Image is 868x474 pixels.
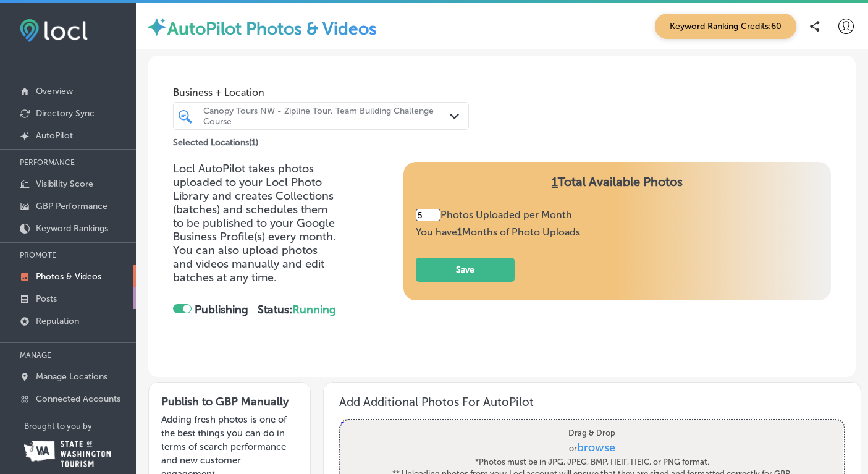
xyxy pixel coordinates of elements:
strong: Publishing [195,303,248,316]
span: browse [577,441,615,454]
input: 10 [416,209,440,221]
strong: Status: [258,303,336,316]
label: AutoPilot Photos & Videos [167,19,377,39]
button: Save [416,258,515,282]
p: Selected Locations ( 1 ) [173,132,258,148]
p: Reputation [36,316,79,326]
p: Photos & Videos [36,271,101,282]
span: 1 [552,174,558,189]
p: Overview [36,86,73,96]
div: Canopy Tours NW - Zipline Tour, Team Building Challenge Course [203,106,451,127]
p: Manage Locations [36,371,107,382]
p: Locl AutoPilot takes photos uploaded to your Locl Photo Library and creates Collections (batches)... [173,162,337,284]
p: AutoPilot [36,130,73,141]
b: 1 [457,226,462,238]
h3: Publish to GBP Manually [161,395,298,408]
p: GBP Performance [36,201,107,211]
h4: Total Available Photos [416,174,819,209]
div: Photos Uploaded per Month [416,209,580,221]
p: Visibility Score [36,179,93,189]
p: Directory Sync [36,108,95,119]
p: Brought to you by [24,421,136,431]
p: Posts [36,294,57,304]
span: Keyword Ranking Credits: 60 [655,14,796,39]
p: Keyword Rankings [36,223,108,234]
img: Washington Tourism [24,441,111,467]
span: Running [292,303,336,316]
span: You have Months of Photo Uploads [416,226,580,238]
h3: Add Additional Photos For AutoPilot [339,395,845,409]
img: fda3e92497d09a02dc62c9cd864e3231.png [20,19,88,42]
img: autopilot-icon [146,16,167,38]
p: Connected Accounts [36,394,120,404]
span: Business + Location [173,87,469,98]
